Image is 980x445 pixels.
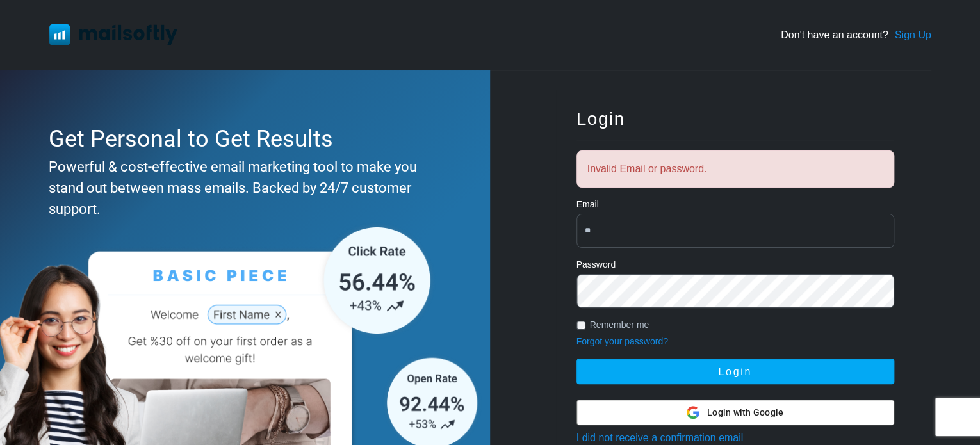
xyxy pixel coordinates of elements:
[49,24,177,45] img: Mailsoftly
[576,109,625,129] span: Login
[576,400,894,425] button: Login with Google
[576,336,668,346] a: Forgot your password?
[781,28,931,43] div: Don't have an account?
[576,359,894,384] button: Login
[576,198,599,211] label: Email
[576,150,894,188] div: Invalid Email or password.
[576,258,616,271] label: Password
[895,28,931,43] a: Sign Up
[576,432,744,443] a: I did not receive a confirmation email
[49,156,436,220] div: Powerful & cost-effective email marketing tool to make you stand out between mass emails. Backed ...
[590,318,649,332] label: Remember me
[707,406,783,419] span: Login with Google
[49,122,436,156] div: Get Personal to Get Results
